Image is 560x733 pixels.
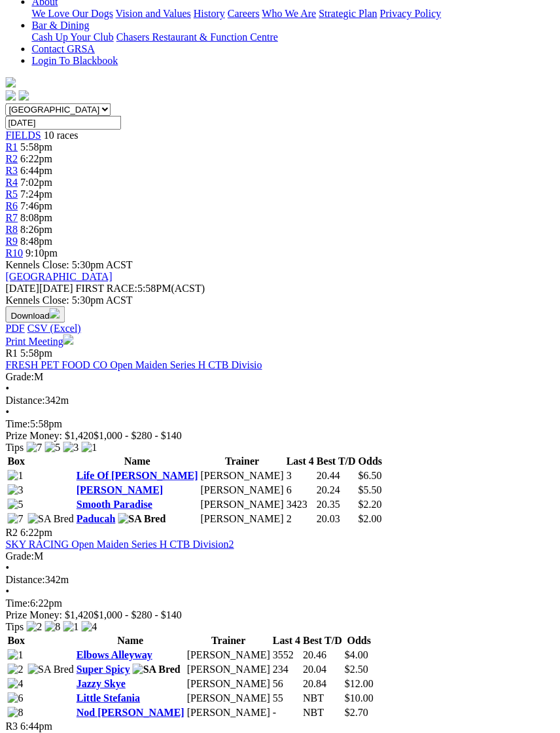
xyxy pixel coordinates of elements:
[76,649,152,660] a: Elbows Alleyway
[5,442,24,453] span: Tips
[262,8,316,19] a: Who We Are
[20,212,52,223] span: 8:08pm
[5,212,18,223] span: R7
[285,469,314,482] td: 3
[5,406,9,418] span: •
[18,90,29,101] img: twitter.svg
[227,8,259,19] a: Careers
[81,442,97,454] img: 1
[7,499,23,510] img: 5
[5,141,18,152] span: R1
[271,649,300,662] td: 3552
[5,586,9,597] span: •
[7,649,23,661] img: 1
[5,259,132,270] span: Kennels Close: 5:30pm ACST
[115,8,190,19] a: Vision and Values
[5,348,18,359] span: R1
[7,692,23,704] img: 6
[315,512,356,526] td: 20.03
[271,677,300,690] td: 56
[5,236,18,247] a: R9
[20,721,52,732] span: 6:44pm
[285,512,314,526] td: 2
[44,621,60,633] img: 8
[200,498,284,511] td: [PERSON_NAME]
[31,55,118,66] a: Login To Blackbook
[5,721,18,732] span: R3
[75,455,198,468] th: Name
[5,359,262,370] a: FRESH PET FOOD CO Open Maiden Series H CTB Divisio
[76,692,139,704] a: Little Stefania
[5,550,34,562] span: Grade:
[76,499,152,510] a: Smooth Paradise
[5,165,18,176] a: R3
[302,677,343,690] td: 20.84
[26,621,42,633] img: 2
[76,484,162,495] a: [PERSON_NAME]
[5,539,234,550] a: SKY RACING Open Maiden Series H CTB Division2
[31,8,555,20] div: About
[358,484,381,495] span: $5.50
[5,383,9,394] span: •
[20,236,52,247] span: 8:48pm
[76,664,130,675] a: Super Spicy
[186,649,270,662] td: [PERSON_NAME]
[7,707,23,719] img: 8
[5,336,73,347] a: Print Meeting
[20,141,52,152] span: 5:58pm
[7,456,25,467] span: Box
[5,306,65,323] button: Download
[271,706,300,719] td: -
[357,455,382,468] th: Odds
[7,635,25,646] span: Box
[118,513,166,525] img: SA Bred
[31,20,89,31] a: Bar & Dining
[186,692,270,705] td: [PERSON_NAME]
[7,678,23,690] img: 4
[20,165,52,176] span: 6:44pm
[116,31,277,43] a: Chasers Restaurant & Function Centre
[27,664,74,675] img: SA Bred
[5,323,24,334] a: PDF
[63,442,79,454] img: 3
[302,634,343,647] th: Best T/D
[5,430,555,442] div: Prize Money: $1,420
[94,609,182,620] span: $1,000 - $280 - $140
[5,609,555,621] div: Prize Money: $1,420
[200,469,284,482] td: [PERSON_NAME]
[20,348,52,359] span: 5:58pm
[5,395,555,406] div: 342m
[5,177,18,188] a: R4
[5,247,23,259] a: R10
[49,308,60,319] img: download.svg
[5,562,9,573] span: •
[75,283,205,294] span: 5:58PM(ACST)
[5,574,44,585] span: Distance:
[271,692,300,705] td: 55
[315,455,356,468] th: Best T/D
[5,188,18,200] a: R5
[5,77,16,88] img: logo-grsa-white.png
[285,455,314,468] th: Last 4
[344,664,368,675] span: $2.50
[7,470,23,482] img: 1
[27,323,80,334] a: CSV (Excel)
[302,649,343,662] td: 20.46
[7,484,23,496] img: 3
[132,664,180,675] img: SA Bred
[5,153,18,164] span: R2
[26,442,42,454] img: 7
[5,371,555,383] div: M
[5,271,112,282] a: [GEOGRAPHIC_DATA]
[63,621,79,633] img: 1
[5,371,34,382] span: Grade:
[358,470,381,481] span: $6.50
[5,283,73,294] span: [DATE]
[358,513,381,524] span: $2.00
[5,418,555,430] div: 5:58pm
[315,484,356,497] td: 20.24
[186,634,270,647] th: Trainer
[31,8,113,19] a: We Love Our Dogs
